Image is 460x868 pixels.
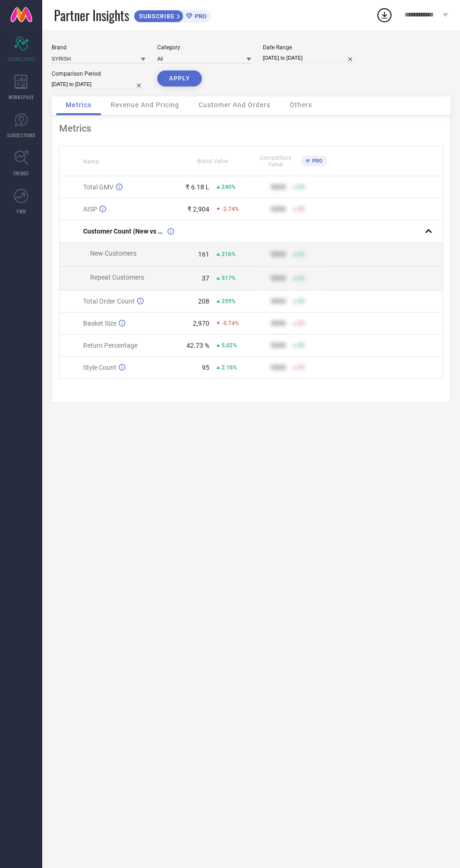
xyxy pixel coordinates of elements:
span: Basket Size [83,320,116,327]
div: ₹ 6.18 L [185,183,209,191]
span: AISP [83,205,97,213]
div: 161 [198,250,209,258]
span: 50 [298,364,305,371]
div: Category [157,44,251,51]
div: ₹ 2,904 [187,205,209,213]
div: Metrics [59,123,443,134]
span: 5.02% [222,342,237,349]
div: 2,970 [193,320,209,327]
span: Customer And Orders [199,101,270,109]
span: 50 [298,275,305,282]
span: New Customers [90,250,137,257]
span: Repeat Customers [90,274,144,281]
div: Date Range [263,44,357,51]
span: 216% [222,251,236,258]
input: Select date range [263,53,357,63]
button: APPLY [157,70,202,86]
span: FWD [17,208,26,215]
div: Open download list [376,7,393,23]
div: 9999 [271,320,286,327]
div: 42.73 % [186,342,209,349]
span: -2.74% [222,206,239,212]
div: Comparison Period [52,70,146,77]
span: 50 [298,184,305,190]
div: Brand [52,44,146,51]
span: Partner Insights [54,6,129,25]
span: Total GMV [83,183,114,191]
span: 517% [222,275,236,282]
span: -5.74% [222,320,239,327]
span: 50 [298,206,305,212]
span: 259% [222,298,236,305]
span: WORKSPACE [8,94,34,101]
span: Return Percentage [83,342,138,349]
span: 50 [298,298,305,305]
span: 50 [298,320,305,327]
span: 2.16% [222,364,237,371]
div: 9999 [271,274,286,282]
span: PRO [310,158,322,164]
div: 9999 [271,297,286,305]
span: Metrics [66,101,92,109]
div: 9999 [271,250,286,258]
span: 50 [298,342,305,349]
span: 50 [298,251,305,258]
div: 9999 [271,183,286,191]
span: TRENDS [13,170,29,177]
div: 37 [202,274,209,282]
div: 95 [202,364,209,371]
span: Total Order Count [83,297,135,305]
span: SUGGESTIONS [7,132,36,139]
input: Select comparison period [52,79,146,89]
span: SUBSCRIBE [134,13,177,20]
span: Brand Value [197,158,228,164]
span: SCORECARDS [8,55,35,63]
div: 9999 [271,205,286,213]
span: PRO [192,13,207,20]
span: Style Count [83,364,116,371]
span: Competitors Value [252,155,299,168]
div: 9999 [271,342,286,349]
div: 208 [198,297,209,305]
span: Revenue And Pricing [111,101,179,109]
span: 240% [222,184,236,190]
a: SUBSCRIBEPRO [134,8,211,23]
span: Others [290,101,312,109]
span: Customer Count (New vs Repeat) [83,227,165,235]
div: 9999 [271,364,286,371]
span: Name [83,158,99,165]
